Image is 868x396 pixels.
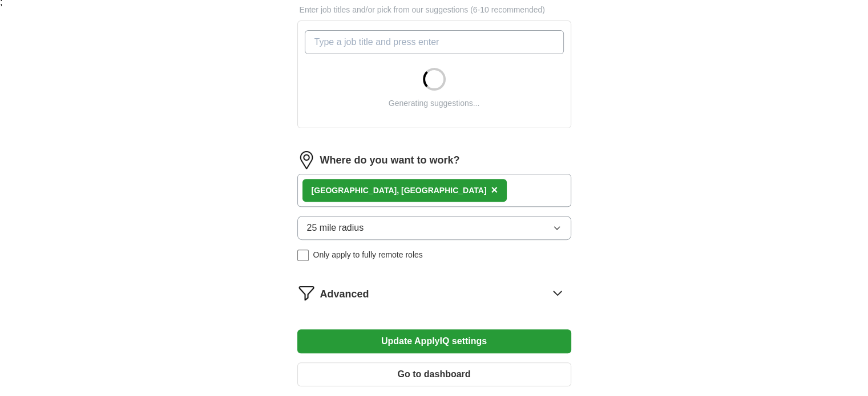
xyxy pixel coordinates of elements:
span: Advanced [320,287,369,302]
span: Only apply to fully remote roles [313,249,423,261]
button: Go to dashboard [297,362,571,386]
input: Only apply to fully remote roles [297,250,309,261]
img: filter [297,284,316,302]
span: × [491,183,498,196]
p: Enter job titles and/or pick from our suggestions (6-10 recommended) [297,4,571,16]
button: × [491,182,498,199]
button: 25 mile radius [297,216,571,240]
button: Update ApplyIQ settings [297,329,571,353]
div: Generating suggestions... [389,97,480,109]
span: 25 mile radius [307,221,364,235]
div: [GEOGRAPHIC_DATA], [GEOGRAPHIC_DATA] [312,185,487,197]
img: location.png [297,151,316,169]
input: Type a job title and press enter [305,30,564,54]
label: Where do you want to work? [320,153,460,168]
